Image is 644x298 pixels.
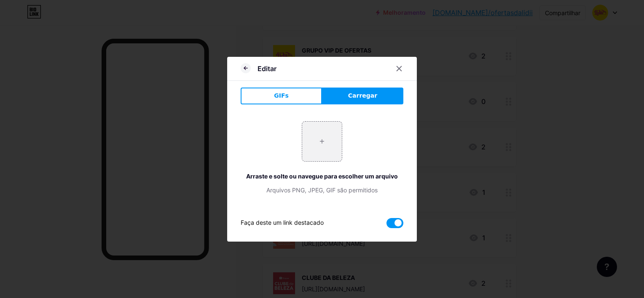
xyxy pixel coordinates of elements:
[258,64,276,74] div: Editar
[241,218,324,228] div: Faça deste um link destacado
[348,91,377,100] span: Carregar
[274,91,289,100] span: GIFs
[241,172,403,181] div: Arraste e solte ou navegue para escolher um arquivo
[241,186,403,194] div: Arquivos PNG, JPEG, GIF são permitidos
[241,88,322,104] button: GIFs
[322,88,403,104] button: Carregar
